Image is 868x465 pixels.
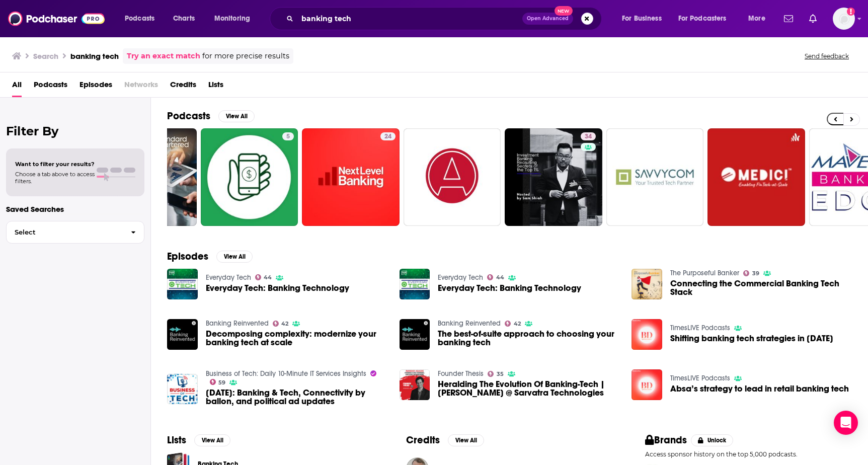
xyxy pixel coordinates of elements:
[847,8,855,16] svg: Add a profile image
[780,10,797,27] a: Show notifications dropdown
[400,319,430,350] img: The best-of-suite approach to choosing your banking tech
[802,52,852,60] button: Send feedback
[167,110,255,122] a: PodcastsView All
[12,76,22,97] span: All
[173,12,195,26] span: Charts
[206,330,387,347] a: Decomposing complexity: modernize your banking tech at scale
[670,334,833,343] a: Shifting banking tech strategies in 2023
[487,274,504,280] a: 44
[302,128,400,226] a: 24
[207,11,263,27] button: open menu
[400,269,430,299] img: Everyday Tech: Banking Technology
[201,128,298,226] a: 5
[438,380,619,397] span: Heralding The Evolution Of Banking-Tech | [PERSON_NAME] @ Sarvatra Technologies
[496,275,504,280] span: 44
[15,171,95,185] span: Choose a tab above to access filters.
[279,7,611,30] div: Search podcasts, credits, & more...
[632,369,662,400] img: Absa’s strategy to lead in retail banking tech
[748,12,765,26] span: More
[206,284,349,292] span: Everyday Tech: Banking Technology
[645,450,852,458] p: Access sponsor history on the top 5,000 podcasts.
[218,380,225,385] span: 59
[273,321,289,327] a: 42
[214,12,250,26] span: Monitoring
[80,76,112,97] span: Episodes
[264,275,272,280] span: 44
[752,271,759,276] span: 39
[297,11,522,27] input: Search podcasts, credits, & more...
[632,319,662,350] a: Shifting banking tech strategies in 2023
[645,434,687,446] h2: Brands
[167,374,198,405] img: Fri Nov 22 2019: Banking & Tech, Connectivity by ballon, and political ad updates
[438,380,619,397] a: Heralding The Evolution Of Banking-Tech | Mandar Agashe @ Sarvatra Technologies
[118,11,168,27] button: open menu
[6,204,144,214] p: Saved Searches
[438,330,619,347] a: The best-of-suite approach to choosing your banking tech
[6,221,144,244] button: Select
[167,434,230,446] a: ListsView All
[33,51,58,61] h3: Search
[505,128,602,226] a: 34
[438,319,501,328] a: Banking Reinvented
[208,76,223,97] a: Lists
[167,319,198,350] img: Decomposing complexity: modernize your banking tech at scale
[206,389,387,406] a: Fri Nov 22 2019: Banking & Tech, Connectivity by ballon, and political ad updates
[202,50,289,62] span: for more precise results
[678,12,727,26] span: For Podcasters
[505,321,521,327] a: 42
[124,76,158,97] span: Networks
[384,132,391,142] span: 24
[406,434,440,446] h2: Credits
[216,251,253,263] button: View All
[670,279,852,296] span: Connecting the Commercial Banking Tech Stack
[282,132,294,140] a: 5
[448,434,484,446] button: View All
[522,13,573,25] button: Open AdvancedNew
[34,76,67,97] span: Podcasts
[741,11,778,27] button: open menu
[167,269,198,299] img: Everyday Tech: Banking Technology
[255,274,272,280] a: 44
[527,16,569,21] span: Open Advanced
[206,319,269,328] a: Banking Reinvented
[488,371,504,377] a: 35
[514,322,521,326] span: 42
[615,11,674,27] button: open menu
[286,132,290,142] span: 5
[672,11,741,27] button: open menu
[406,434,484,446] a: CreditsView All
[670,384,849,393] a: Absa’s strategy to lead in retail banking tech
[834,411,858,435] div: Open Intercom Messenger
[125,12,154,26] span: Podcasts
[210,379,226,385] a: 59
[670,324,730,332] a: TimesLIVE Podcasts
[743,270,759,276] a: 39
[206,389,387,406] span: [DATE]: Banking & Tech, Connectivity by ballon, and political ad updates
[70,51,119,61] h3: banking tech
[7,229,123,236] span: Select
[833,8,855,30] span: Logged in as patiencebaldacci
[438,284,581,292] a: Everyday Tech: Banking Technology
[170,76,196,97] a: Credits
[497,372,504,376] span: 35
[167,11,201,27] a: Charts
[632,269,662,299] img: Connecting the Commercial Banking Tech Stack
[281,322,288,326] span: 42
[380,132,396,140] a: 24
[8,9,105,28] img: Podchaser - Follow, Share and Rate Podcasts
[167,250,253,263] a: EpisodesView All
[400,369,430,400] img: Heralding The Evolution Of Banking-Tech | Mandar Agashe @ Sarvatra Technologies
